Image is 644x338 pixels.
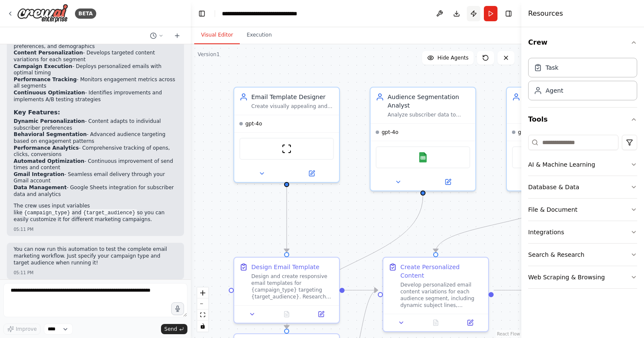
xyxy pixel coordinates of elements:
li: - Google Sheets integration for subscriber data and analytics [14,185,177,198]
div: Create Personalized ContentDevelop personalized email content variations for each audience segmen... [382,257,489,332]
g: Edge from 1d1c601c-a5eb-4870-8a6f-43665c1e844f to c1c8b469-6a08-4786-b807-335f2994cfb7 [431,196,563,252]
li: - Content adapts to individual subscriber preferences [14,118,177,131]
div: React Flow controls [197,287,208,332]
div: Integrations [528,228,564,236]
button: Open in side panel [424,177,472,187]
div: Audience Segmentation Analyst [388,93,470,110]
div: 05:11 PM [14,270,177,276]
button: Hide left sidebar [196,8,208,20]
button: Crew [528,31,637,54]
button: File & Document [528,199,637,221]
g: Edge from 983ac128-bca6-4a67-9278-3dfc52f7cb90 to 13f50a5c-42e6-4103-acdc-be4a879f9d03 [282,196,427,329]
img: Logo [17,4,68,23]
strong: Performance Analytics [14,145,79,151]
strong: Data Management [14,185,66,190]
li: - Develops targeted content variations for each segment [14,50,177,63]
h4: Resources [528,9,563,19]
strong: Campaign Execution [14,63,72,69]
div: File & Document [528,205,578,214]
button: Database & Data [528,176,637,198]
div: Web Scraping & Browsing [528,273,605,281]
button: Send [161,324,187,334]
div: Crew [528,54,637,107]
div: Email Template Designer [251,93,334,101]
button: toggle interactivity [197,321,208,332]
strong: Dynamic Personalization [14,118,85,124]
span: Send [164,326,177,332]
div: gpt-4o [506,87,612,191]
li: - Seamless email delivery through your Gmail account [14,171,177,185]
button: Open in side panel [306,309,336,319]
div: AI & Machine Learning [528,160,595,169]
button: Start a new chat [170,31,184,41]
li: - Continuous improvement of send times and content [14,158,177,171]
div: Design Email TemplateDesign and create responsive email templates for {campaign_type} targeting {... [233,257,340,324]
div: 05:11 PM [14,226,177,233]
div: Email Template DesignerCreate visually appealing and conversion-optimized email templates for {ca... [233,87,340,183]
button: Tools [528,108,637,131]
button: zoom in [197,287,208,298]
button: No output available [269,309,305,319]
span: gpt-4o [245,120,262,127]
div: Tools [528,131,637,295]
button: Open in side panel [287,168,336,179]
g: Edge from c9baeb6a-f295-492d-92c6-a4e7d547b512 to c1c8b469-6a08-4786-b807-335f2994cfb7 [345,286,378,295]
div: Task [546,63,558,72]
g: Edge from 091c4fb7-e91b-47ef-b6d4-2a8bc4cff5ee to c9baeb6a-f295-492d-92c6-a4e7d547b512 [282,187,291,252]
li: - Monitors engagement metrics across all segments [14,77,177,90]
strong: Behavioral Segmentation [14,131,86,137]
div: Agent [546,86,563,95]
button: Visual Editor [194,26,240,44]
div: Create visually appealing and conversion-optimized email templates for {campaign_type} campaigns ... [251,103,334,110]
div: Version 1 [198,51,220,58]
div: Create Personalized Content [400,263,483,280]
div: Develop personalized email content variations for each audience segment, including dynamic subjec... [400,281,483,309]
img: ScrapeWebsiteTool [282,144,292,154]
button: Improve [3,324,40,335]
code: {campaign_type} [23,209,72,217]
button: Web Scraping & Browsing [528,266,637,288]
button: Integrations [528,221,637,243]
button: Search & Research [528,244,637,266]
button: No output available [418,318,454,328]
g: Edge from c1c8b469-6a08-4786-b807-335f2994cfb7 to 447e69ba-85cb-4377-834d-55ec0f8662c5 [494,286,527,295]
button: Hide Agents [422,51,474,65]
div: Design Email Template [251,263,319,271]
div: BETA [75,9,96,19]
div: Analyze subscriber data to create detailed audience segments based on behavior, preferences, demo... [388,111,470,118]
button: Switch to previous chat [147,31,167,41]
div: Search & Research [528,250,584,259]
span: Hide Agents [437,54,469,61]
nav: breadcrumb [222,9,318,18]
span: gpt-4o [382,129,398,136]
div: Audience Segmentation AnalystAnalyze subscriber data to create detailed audience segments based o... [370,87,476,191]
p: The crew uses input variables like and so you can easily customize it for different marketing cam... [14,203,177,223]
a: React Flow attribution [497,332,520,336]
button: fit view [197,310,208,321]
button: Execution [240,26,279,44]
button: Click to speak your automation idea [171,302,184,315]
button: AI & Machine Learning [528,153,637,176]
button: Open in side panel [455,318,485,328]
span: Improve [16,326,37,332]
li: - Advanced audience targeting based on engagement patterns [14,131,177,145]
strong: Content Personalization [14,50,83,56]
div: Database & Data [528,183,579,191]
button: Hide right sidebar [503,8,515,20]
strong: Gmail Integration [14,171,64,177]
code: {target_audience} [81,209,137,217]
strong: Continuous Optimization [14,90,85,96]
div: Design and create responsive email templates for {campaign_type} targeting {target_audience}. Res... [251,273,334,300]
img: Google Sheets [418,152,428,162]
p: You can now run this automation to test the complete email marketing workflow. Just specify your ... [14,246,177,266]
li: - Comprehensive tracking of opens, clicks, conversions [14,145,177,158]
strong: Automated Optimization [14,158,84,164]
strong: Key Features: [14,109,60,116]
li: - Identifies improvements and implements A/B testing strategies [14,90,177,103]
li: - Deploys personalized emails with optimal timing [14,63,177,77]
button: zoom out [197,298,208,310]
strong: Performance Tracking [14,77,77,82]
